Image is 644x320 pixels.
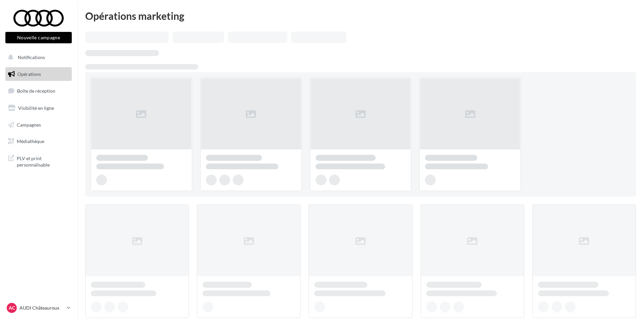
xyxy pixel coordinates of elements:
span: Visibilité en ligne [18,105,54,111]
button: Notifications [4,50,70,64]
a: Boîte de réception [4,84,73,98]
span: Médiathèque [17,138,44,144]
span: AC [9,305,15,311]
span: Opérations [17,71,41,77]
a: Campagnes [4,118,73,132]
span: Boîte de réception [17,88,55,94]
a: Opérations [4,67,73,81]
span: PLV et print personnalisable [17,154,69,168]
button: Nouvelle campagne [5,32,72,43]
a: PLV et print personnalisable [4,151,73,171]
a: Visibilité en ligne [4,101,73,115]
span: Notifications [18,54,45,60]
span: Campagnes [17,122,41,127]
p: AUDI Châteauroux [19,305,64,311]
div: Opérations marketing [85,11,636,21]
a: AC AUDI Châteauroux [5,302,72,314]
a: Médiathèque [4,134,73,148]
